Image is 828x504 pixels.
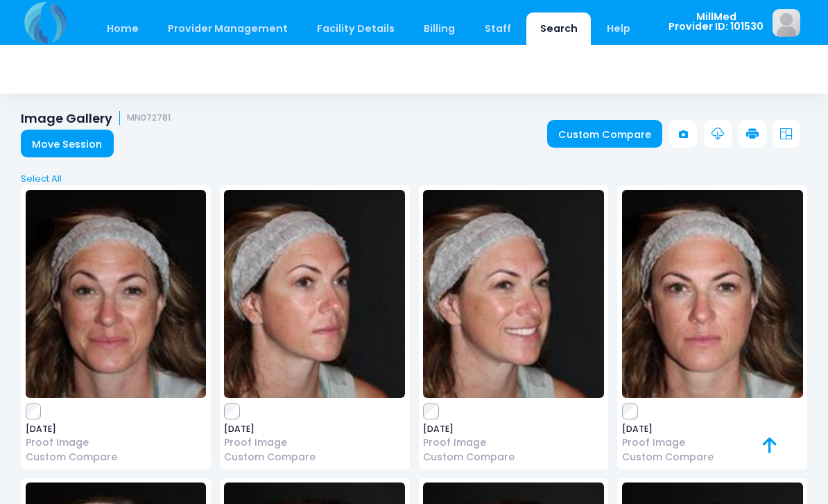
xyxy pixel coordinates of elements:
a: Billing [411,12,469,45]
a: Help [594,12,644,45]
a: Custom Compare [622,450,803,464]
span: [DATE] [26,425,207,433]
img: image [26,190,207,398]
span: [DATE] [622,425,803,433]
span: [DATE] [423,425,604,433]
small: MN072781 [127,113,171,123]
a: Custom Compare [224,450,405,464]
span: MillMed Provider ID: 101530 [669,12,764,32]
img: image [622,190,803,398]
span: [DATE] [224,425,405,433]
a: Custom Compare [423,450,604,464]
a: Custom Compare [26,450,207,464]
a: Staff [471,12,524,45]
a: Home [93,12,152,45]
a: Custom Compare [547,120,663,148]
a: Facility Details [304,12,408,45]
img: image [224,190,405,398]
a: Proof Image [423,435,604,450]
a: Select All [17,172,812,186]
img: image [773,9,800,37]
a: Proof Image [224,435,405,450]
a: Move Session [21,130,114,157]
a: Provider Management [154,12,301,45]
img: image [423,190,604,398]
a: Search [526,12,591,45]
h1: Image Gallery [21,111,171,125]
a: Proof Image [26,435,207,450]
a: Proof Image [622,435,803,450]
